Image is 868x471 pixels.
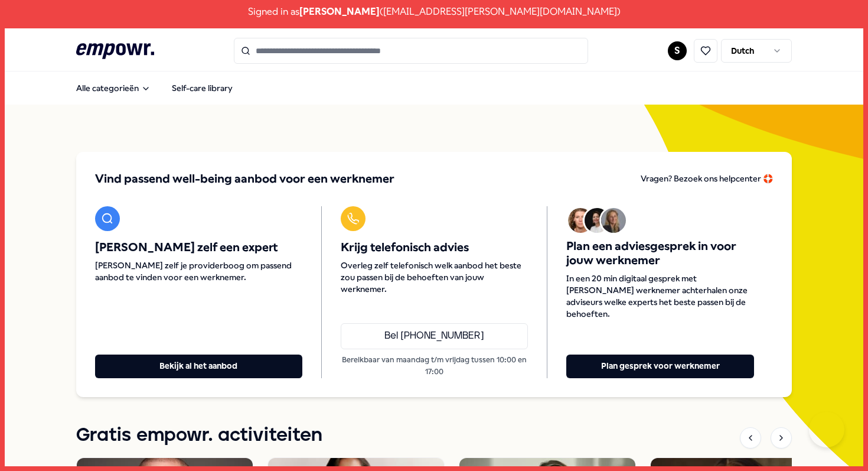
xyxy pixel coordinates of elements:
[95,171,394,187] span: Vind passend well-being aanbod voor een werknemer
[95,241,302,255] span: [PERSON_NAME] zelf een expert
[568,208,593,233] img: Avatar
[341,354,528,378] p: Bereikbaar van maandag t/m vrijdag tussen 10:00 en 17:00
[601,208,626,233] img: Avatar
[341,241,528,255] span: Krijg telefonisch advies
[566,272,754,320] span: In een 20 min digitaal gesprek met [PERSON_NAME] werknemer achterhalen onze adviseurs welke exper...
[341,259,528,295] span: Overleg zelf telefonisch welk aanbod het beste zou passen bij de behoeften van jouw werknemer.
[566,355,754,378] button: Plan gesprek voor werknemer
[809,412,844,447] iframe: Help Scout Beacon - Open
[234,38,588,64] input: Search for products, categories or subcategories
[67,76,160,100] button: Alle categorieën
[668,41,687,60] button: S
[641,171,773,187] a: Vragen? Bezoek ons helpcenter 🛟
[67,76,242,100] nav: Main
[299,4,380,20] span: [PERSON_NAME]
[76,421,322,450] h1: Gratis empowr. activiteiten
[566,239,754,268] span: Plan een adviesgesprek in voor jouw werknemer
[162,76,242,100] a: Self-care library
[585,208,609,233] img: Avatar
[641,174,773,183] span: Vragen? Bezoek ons helpcenter 🛟
[95,355,302,378] button: Bekijk al het aanbod
[95,259,302,283] span: [PERSON_NAME] zelf je providerboog om passend aanbod te vinden voor een werknemer.
[341,323,528,349] a: Bel [PHONE_NUMBER]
